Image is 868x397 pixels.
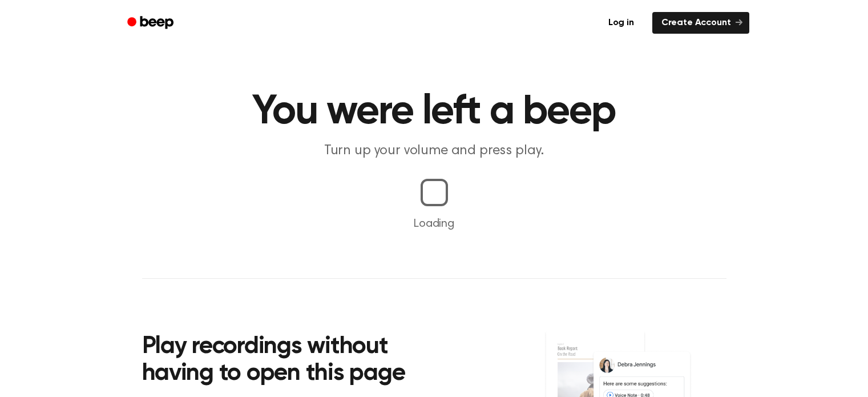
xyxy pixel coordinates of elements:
[119,12,184,34] a: Beep
[597,10,645,36] a: Log in
[652,12,749,34] a: Create Account
[215,142,653,161] p: Turn up your volume and press play.
[142,334,450,388] h2: Play recordings without having to open this page
[14,215,854,232] p: Loading
[142,91,726,133] h1: You were left a beep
